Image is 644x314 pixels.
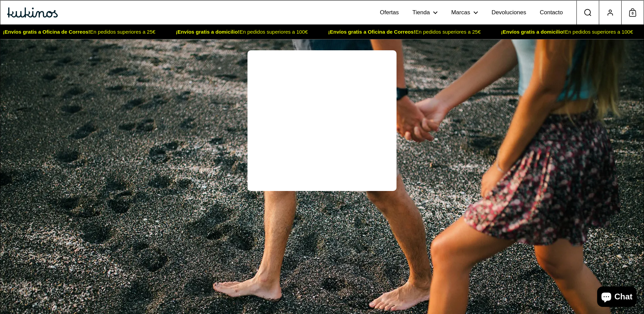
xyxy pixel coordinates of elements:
span: Ofertas [380,9,399,16]
span: En pedidos superiores a 100€ [166,29,318,35]
span: Devoluciones [492,9,526,16]
a: Marcas [444,3,485,22]
a: Tienda [406,3,444,22]
span: Contacto [540,9,563,16]
a: Ofertas [373,3,406,22]
strong: ¡Envíos gratis a domicilio! [176,29,240,35]
strong: ¡Envíos gratis a Oficina de Correos! [328,29,416,35]
strong: ¡Envíos gratis a domicilio! [501,29,565,35]
span: 0 [629,9,636,18]
a: Contacto [533,3,570,22]
span: En pedidos superiores a 25€ [318,29,491,35]
inbox-online-store-chat: Chat de la tienda online Shopify [595,286,639,309]
span: Marcas [451,9,470,16]
span: En pedidos superiores a 100€ [491,29,643,35]
a: Devoluciones [485,3,533,22]
strong: ¡Envíos gratis a Oficina de Correos! [3,29,90,35]
span: Tienda [412,9,430,16]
